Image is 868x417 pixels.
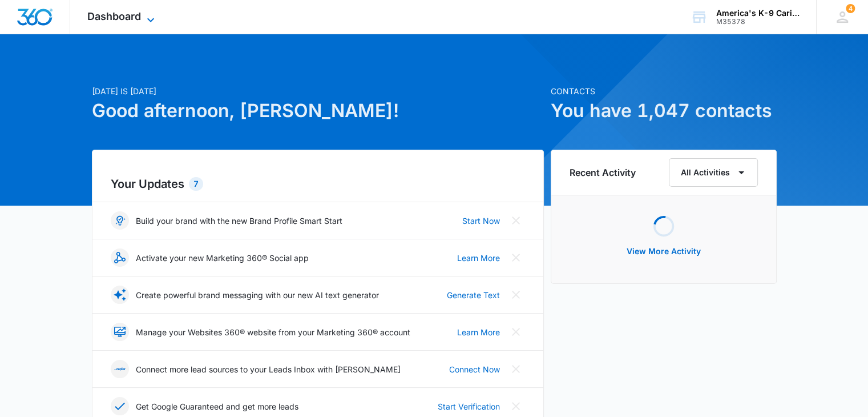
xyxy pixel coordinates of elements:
[457,326,500,338] a: Learn More
[507,286,525,304] button: Close
[136,215,342,227] p: Build your brand with the new Brand Profile Smart Start
[87,10,141,22] span: Dashboard
[447,289,500,301] a: Generate Text
[462,215,500,227] a: Start Now
[846,4,855,13] div: notifications count
[136,400,298,412] p: Get Google Guaranteed and get more leads
[136,289,379,301] p: Create powerful brand messaging with our new AI text generator
[507,248,525,267] button: Close
[551,97,777,125] h1: You have 1,047 contacts
[136,363,401,375] p: Connect more lead sources to your Leads Inbox with [PERSON_NAME]
[449,363,500,375] a: Connect Now
[92,97,544,125] h1: Good afternoon, [PERSON_NAME]!
[570,166,636,179] h6: Recent Activity
[551,85,777,97] p: Contacts
[92,85,544,97] p: [DATE] is [DATE]
[507,323,525,341] button: Close
[669,158,758,187] button: All Activities
[507,360,525,378] button: Close
[438,400,500,412] a: Start Verification
[136,326,410,338] p: Manage your Websites 360® website from your Marketing 360® account
[507,397,525,415] button: Close
[136,252,309,264] p: Activate your new Marketing 360® Social app
[189,177,203,191] div: 7
[846,4,855,13] span: 4
[615,238,712,265] button: View More Activity
[716,9,800,18] div: account name
[716,18,800,26] div: account id
[457,252,500,264] a: Learn More
[507,211,525,230] button: Close
[111,175,525,193] h2: Your Updates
